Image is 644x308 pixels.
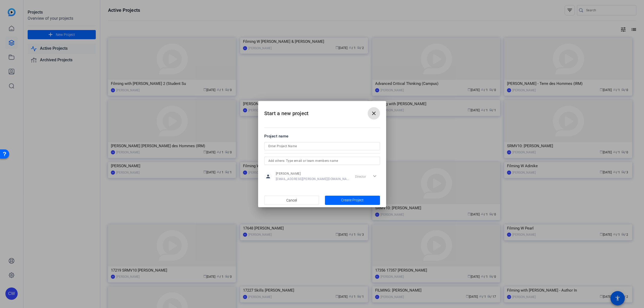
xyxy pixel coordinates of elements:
mat-icon: person [264,173,272,180]
h2: Start a new project [258,101,386,122]
span: [PERSON_NAME] [276,172,349,176]
div: Project name [264,133,380,139]
span: Create Project [341,197,364,203]
input: Add others: Type email or team members name [268,158,376,164]
mat-icon: close [371,110,377,116]
span: Cancel [286,195,297,205]
button: Cancel [264,196,319,205]
span: [EMAIL_ADDRESS][PERSON_NAME][DOMAIN_NAME] [276,177,349,181]
input: Enter Project Name [268,143,376,149]
button: Create Project [325,196,380,205]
